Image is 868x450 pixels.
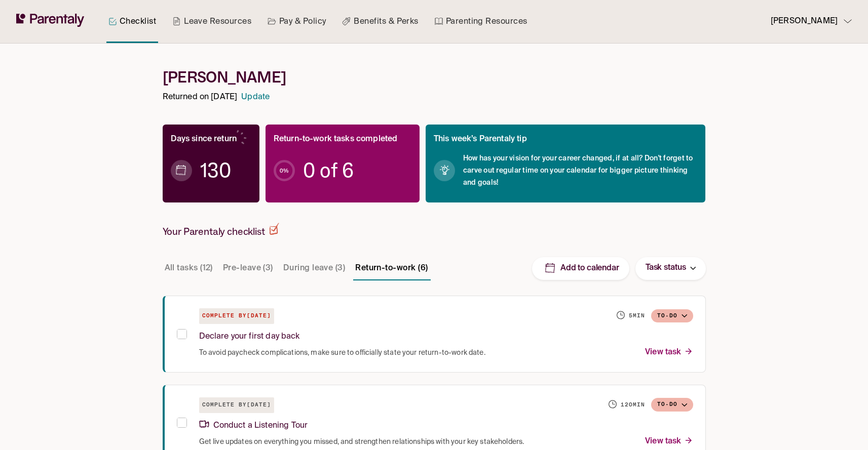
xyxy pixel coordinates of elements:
p: Conduct a Listening Tour [199,419,308,433]
p: Declare your first day back [199,330,300,344]
button: Task status [635,257,706,280]
button: Add to calendar [532,257,629,280]
p: Return-to-work tasks completed [274,133,398,146]
p: View task [645,435,693,448]
h6: Complete by [DATE] [199,308,274,324]
span: Get live updates on everything you missed, and strengthen relationships with your key stakeholders. [199,437,524,447]
span: 0 of 6 [303,166,354,176]
button: Pre-leave (3) [221,256,275,280]
p: Task status [646,261,686,275]
h6: Complete by [DATE] [199,397,274,413]
h6: 120 min [621,401,645,409]
p: Days since return [171,133,237,146]
p: Add to calendar [560,263,619,274]
button: Return-to-work (6) [353,256,430,280]
h2: Your Parentaly checklist [163,223,279,238]
span: 130 [200,166,231,176]
a: Update [241,91,270,104]
button: During leave (3) [281,256,347,280]
span: How has your vision for your career changed, if at all? Don't forget to carve out regular time on... [463,152,698,189]
div: Task stage tabs [163,256,432,280]
button: To-do [651,309,693,323]
span: To avoid paycheck complications, make sure to officially state your return-to-work date. [199,348,485,358]
button: To-do [651,398,693,412]
p: Returned on [DATE] [163,91,238,104]
button: All tasks (12) [163,256,215,280]
p: This week’s Parentaly tip [434,133,527,146]
h1: [PERSON_NAME] [163,68,706,87]
h6: 5 min [629,312,645,320]
p: [PERSON_NAME] [771,15,838,28]
p: View task [645,346,693,359]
